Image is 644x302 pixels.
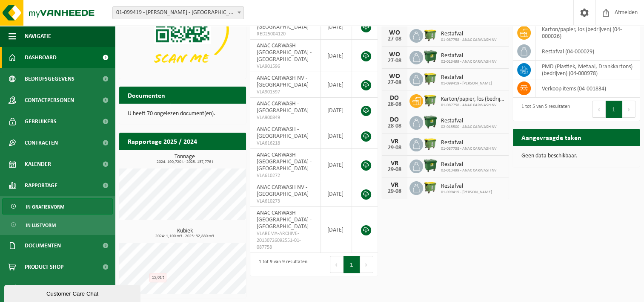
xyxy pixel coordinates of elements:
h3: Kubiek [123,228,246,238]
span: 02-013499 - ANAC CARWASH NV [441,168,497,173]
span: 01-087758 - ANAC CARWASH NV [441,146,497,151]
span: Restafval [441,52,497,59]
h2: Documenten [119,87,174,103]
td: karton/papier, los (bedrijven) (04-000026) [535,23,640,42]
img: WB-1100-HPE-GN-51 [423,28,438,42]
div: 29-08 [386,167,403,173]
span: 01-099419 - ANAC CARWASH - WILRIJK [113,7,243,19]
div: 1 tot 9 van 9 resultaten [255,255,307,274]
span: RED25004120 [257,31,314,38]
div: 27-08 [386,36,403,42]
span: VLAREMA-ARCHIVE-20130726092551-01-087758 [257,230,314,251]
img: WB-1100-HPE-GN-04 [423,115,438,129]
span: Restafval [441,74,492,81]
a: In lijstvorm [2,217,113,233]
span: 02-013500 - ANAC CARWASH NV [441,125,497,130]
span: 01-099419 - [PERSON_NAME] [441,81,492,86]
button: 1 [606,101,622,118]
div: 27-08 [386,80,403,86]
td: [DATE] [321,40,352,72]
div: 28-08 [386,102,403,107]
div: VR [386,138,403,145]
p: Geen data beschikbaar. [521,153,631,159]
span: VLA610272 [257,172,314,179]
span: Restafval [441,139,497,146]
span: Product Shop [25,256,63,278]
span: 01-099419 - ANAC CARWASH - WILRIJK [112,6,244,19]
span: 2024: 1,100 m3 - 2025: 32,880 m3 [123,234,246,238]
span: Restafval [441,183,492,190]
img: WB-1100-HPE-GN-51 [423,180,438,195]
td: [DATE] [321,149,352,181]
div: 29-08 [386,145,403,151]
span: Bedrijfsgegevens [25,68,74,90]
span: VLA901596 [257,63,314,70]
span: ANAC CARWASH [GEOGRAPHIC_DATA] - [GEOGRAPHIC_DATA] [257,210,312,230]
span: Contracten [25,132,58,154]
span: ANAC CARWASH [GEOGRAPHIC_DATA] - [GEOGRAPHIC_DATA] [257,152,312,172]
div: VR [386,182,403,189]
span: Restafval [441,31,497,38]
iframe: chat widget [4,283,142,302]
button: Previous [330,256,343,273]
span: 2024: 190,720 t - 2025: 137,776 t [123,160,246,164]
span: Contactpersonen [25,90,74,111]
span: In lijstvorm [26,217,56,233]
h3: Tonnage [123,154,246,164]
span: ANAC CARWASH NV - [GEOGRAPHIC_DATA] [257,75,309,88]
button: 1 [343,256,360,273]
button: Previous [592,101,606,118]
td: [DATE] [321,98,352,123]
span: 02-013499 - ANAC CARWASH NV [441,59,497,64]
span: Restafval [441,161,497,168]
span: Acceptatievoorwaarden [25,278,94,299]
span: Documenten [25,235,61,256]
img: WB-1100-HPE-GN-51 [423,93,438,107]
p: U heeft 70 ongelezen document(en). [128,111,238,117]
div: WO [386,73,403,80]
a: Bekijk rapportage [183,149,245,166]
td: [DATE] [321,72,352,98]
div: DO [386,95,403,102]
span: Rapportage [25,175,57,196]
span: Dashboard [25,47,57,68]
td: [DATE] [321,123,352,149]
div: DO [386,116,403,123]
td: [DATE] [321,207,352,253]
span: VLA616218 [257,140,314,147]
span: 01-099419 - [PERSON_NAME] [441,190,492,195]
span: ANAC CARWASH - [GEOGRAPHIC_DATA] [257,101,309,114]
a: In grafiekvorm [2,198,113,215]
div: WO [386,29,403,36]
span: Navigatie [25,26,51,47]
td: restafval (04-000029) [535,42,640,61]
span: VLA900849 [257,114,314,121]
img: WB-1100-HPE-GN-01 [423,158,438,173]
img: WB-1100-HPE-GN-51 [423,71,438,86]
div: 29-08 [386,189,403,195]
span: VLA901597 [257,89,314,96]
td: [DATE] [321,181,352,207]
span: Restafval [441,118,497,125]
span: 01-087758 - ANAC CARWASH NV [441,103,504,108]
img: WB-1100-HPE-GN-01 [423,49,438,64]
td: [DATE] [321,14,352,40]
span: VLA610273 [257,198,314,205]
span: ANAC CARWASH NV - [GEOGRAPHIC_DATA] [257,184,309,197]
div: WO [386,51,403,58]
h2: Rapportage 2025 / 2024 [119,133,206,149]
span: Karton/papier, los (bedrijven) [441,96,504,103]
img: WB-1100-HPE-GN-51 [423,136,438,151]
div: 28-08 [386,123,403,129]
span: ANAC CARWASH - [GEOGRAPHIC_DATA] [257,126,309,139]
div: VR [386,160,403,167]
span: In grafiekvorm [26,199,64,215]
div: 15,01 t [149,273,166,282]
button: Next [622,101,635,118]
div: 1 tot 5 van 5 resultaten [517,100,570,119]
h2: Aangevraagde taken [513,129,590,145]
div: 27-08 [386,58,403,64]
span: ANAC CARWASH [GEOGRAPHIC_DATA] - [GEOGRAPHIC_DATA] [257,43,312,63]
button: Next [360,256,373,273]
